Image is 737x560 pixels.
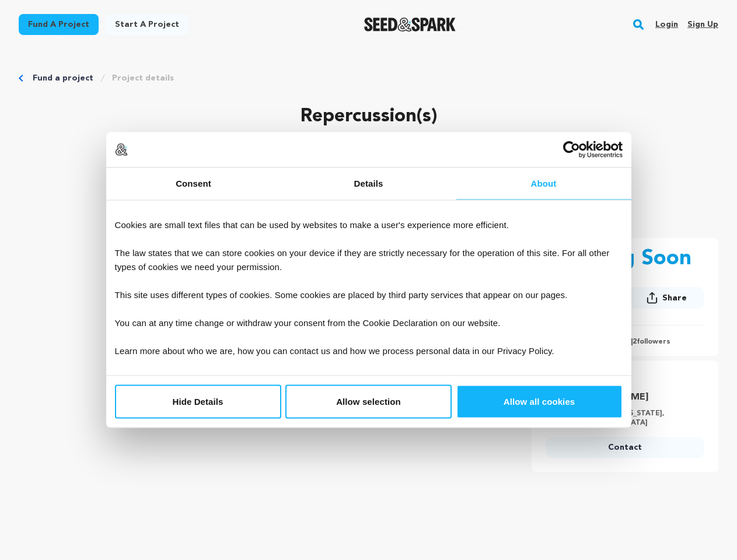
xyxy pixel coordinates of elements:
a: Fund a project [19,14,99,35]
span: Share [628,287,704,313]
img: logo [115,143,128,156]
a: Start a project [106,14,188,35]
a: Consent [106,168,281,200]
a: Details [281,168,456,200]
a: Contact [546,437,704,458]
p: Repercussion(s) [19,103,718,131]
a: About [456,168,631,200]
a: Goto Nerrie Kelsey profile [570,390,697,404]
a: Sign up [687,15,718,34]
p: 0 Campaigns | [US_STATE], [GEOGRAPHIC_DATA] [570,409,697,428]
a: Usercentrics Cookiebot - opens in a new window [521,141,623,159]
img: Seed&Spark Logo Dark Mode [364,17,456,32]
a: Seed&Spark Homepage [364,17,456,32]
a: Login [655,15,678,34]
p: Nowadays, it can seem like taking extreme action is the only option available when we're confront... [89,177,648,219]
button: Hide Details [115,385,281,419]
a: Fund a project [33,72,93,84]
button: Share [628,287,704,309]
div: Breadcrumb [19,72,718,84]
p: [GEOGRAPHIC_DATA], [US_STATE] | Film Short [19,140,718,154]
div: Cookies are small text files that can be used by websites to make a user's experience more effici... [109,204,628,372]
span: Share [662,292,687,304]
span: 2 [633,338,637,345]
a: Project details [112,72,174,84]
button: Allow selection [285,385,452,419]
p: Drama, Sci-Fi [19,154,718,168]
button: Allow all cookies [456,385,623,419]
